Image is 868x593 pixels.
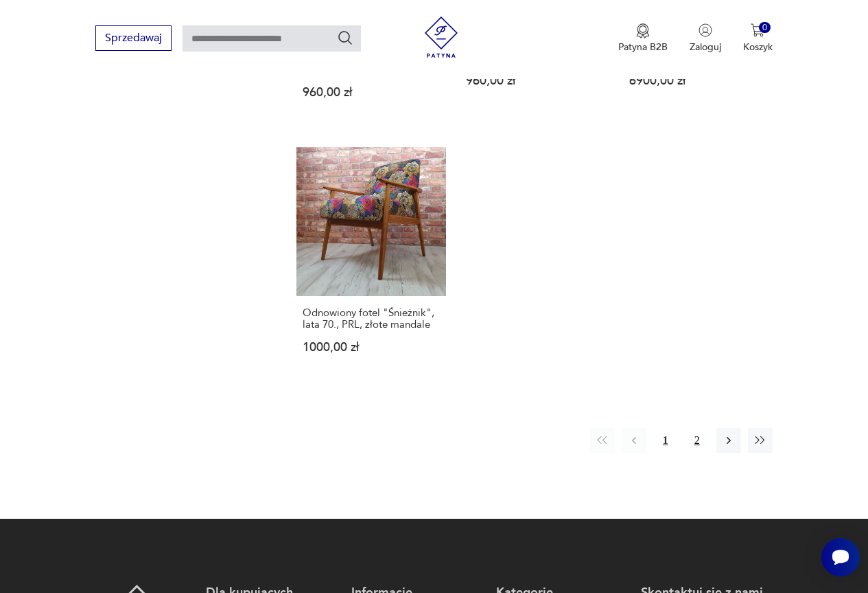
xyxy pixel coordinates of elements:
a: Odnowiony fotel "Śnieżnik", lata 70., PRL, złote mandaleOdnowiony fotel "Śnieżnik", lata 70., PRL... [296,147,446,381]
img: Ikona medalu [636,23,650,38]
a: Sprzedawaj [95,34,172,44]
img: Ikona koszyka [751,23,764,37]
button: 2 [685,428,709,453]
a: Ikona medaluPatyna B2B [618,23,668,54]
button: Patyna B2B [618,23,668,54]
p: Patyna B2B [618,41,668,54]
button: 0Koszyk [743,23,773,54]
button: Zaloguj [690,23,721,54]
div: 0 [759,22,771,34]
p: 960,00 zł [466,75,603,87]
p: 6900,00 zł [629,75,766,87]
iframe: Smartsupp widget button [821,538,860,577]
p: Koszyk [743,41,773,54]
img: Patyna - sklep z meblami i dekoracjami vintage [421,16,462,58]
p: 960,00 zł [303,87,440,98]
button: 1 [653,428,678,453]
h3: Odnowiony fotel "Śnieżnik", lata 70., PRL, złote mandale [303,307,440,331]
img: Ikonka użytkownika [699,23,712,37]
p: Zaloguj [690,41,721,54]
button: Sprzedawaj [95,25,172,51]
button: Szukaj [337,30,353,46]
p: 1000,00 zł [303,342,440,353]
